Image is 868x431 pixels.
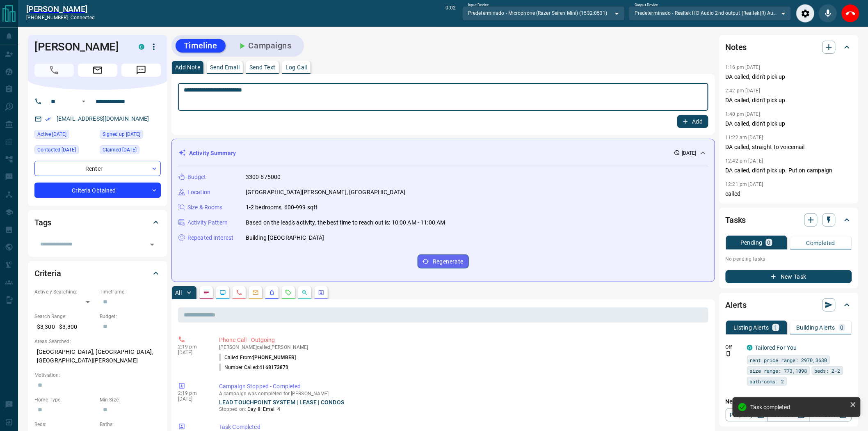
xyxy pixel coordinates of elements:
p: $3,300 - $3,300 [34,320,96,334]
div: Audio Settings [796,4,815,23]
p: Building Alerts [797,325,836,330]
div: Renter [34,161,161,176]
p: [GEOGRAPHIC_DATA][PERSON_NAME], [GEOGRAPHIC_DATA] [246,188,405,197]
svg: Push Notification Only [726,351,731,357]
button: Add [677,115,708,128]
div: condos.ca [139,44,144,50]
p: Campaign Stopped - Completed [219,382,705,391]
p: Motivation: [34,371,161,379]
span: Email [78,64,117,77]
p: 0:02 [446,4,456,23]
svg: Calls [236,289,242,296]
p: 1 [774,325,777,330]
p: [DATE] [178,350,207,355]
label: Output Device [635,2,658,8]
p: Size & Rooms [187,203,223,212]
p: 0 [841,325,844,330]
a: [EMAIL_ADDRESS][DOMAIN_NAME] [57,115,149,122]
h2: Tags [34,216,51,229]
h1: [PERSON_NAME] [34,40,126,53]
h2: Alerts [726,298,747,312]
p: Off [726,344,742,351]
p: Listing Alerts [734,325,770,330]
p: DA called, straight to voicemail [726,143,852,151]
p: 0 [767,240,771,245]
p: 3300-675000 [246,173,281,181]
a: LEAD TOUCHPOINT SYSTEM | LEASE | CONDOS [219,399,344,406]
p: Baths: [100,421,161,428]
p: All [175,290,182,296]
p: Building [GEOGRAPHIC_DATA] [246,234,324,242]
p: Called From: [219,354,296,361]
button: New Task [726,270,852,283]
p: Add Note [175,64,200,70]
p: 12:21 pm [DATE] [726,181,763,187]
button: Regenerate [418,254,469,268]
div: Wed Aug 13 2025 [34,145,96,157]
a: Property [726,408,768,422]
div: Task completed [751,404,847,410]
div: Criteria [34,264,161,283]
span: Signed up [DATE] [103,130,140,138]
button: Timeline [176,39,226,53]
span: Message [121,64,161,77]
p: Based on the lead's activity, the best time to reach out is: 10:00 AM - 11:00 AM [246,218,445,227]
p: 2:19 pm [178,390,207,396]
button: Open [79,96,89,106]
p: DA called, didn't pick up [726,96,852,105]
p: Min Size: [100,396,161,403]
p: DA called, didn't pick up. Put on campaign [726,166,852,175]
span: beds: 2-2 [815,367,841,375]
svg: Listing Alerts [269,289,275,296]
div: Notes [726,37,852,57]
p: No pending tasks [726,253,852,265]
span: Active [DATE] [37,130,66,138]
p: A campaign was completed for [PERSON_NAME] [219,391,705,397]
span: Claimed [DATE] [103,146,137,154]
span: size range: 773,1098 [750,367,807,375]
p: Search Range: [34,313,96,320]
p: Budget [187,173,206,181]
div: Tue Aug 05 2025 [34,130,96,141]
span: Contacted [DATE] [37,146,76,154]
p: 1:16 pm [DATE] [726,64,761,70]
p: Beds: [34,421,96,428]
div: Alerts [726,295,852,315]
span: 4168173879 [260,365,289,370]
a: [PERSON_NAME] [26,4,95,14]
svg: Opportunities [302,289,308,296]
svg: Email Verified [45,116,51,122]
p: Completed [806,240,836,246]
span: rent price range: 2970,3630 [750,356,827,364]
label: Input Device [468,2,489,8]
p: Activity Pattern [187,218,228,227]
div: Tasks [726,210,852,230]
p: Timeframe: [100,288,161,296]
p: Home Type: [34,396,96,403]
p: Log Call [286,64,307,70]
h2: Criteria [34,267,61,280]
svg: Agent Actions [318,289,324,296]
p: 2:19 pm [178,344,207,350]
div: Activity Summary[DATE] [178,146,708,161]
svg: Notes [203,289,210,296]
h2: Notes [726,41,747,54]
span: connected [71,15,95,21]
span: bathrooms: 2 [750,377,784,385]
p: 1-2 bedrooms, 600-999 sqft [246,203,318,212]
p: [DATE] [178,396,207,402]
p: DA called, didn't pick up [726,119,852,128]
span: Day 8: Email 4 [247,406,280,412]
p: [PHONE_NUMBER] - [26,14,95,21]
div: End Call [841,4,860,23]
p: 12:42 pm [DATE] [726,158,763,164]
p: Areas Searched: [34,338,161,345]
p: Repeated Interest [187,234,233,242]
p: New Alert: [726,397,852,406]
div: Criteria Obtained [34,183,161,198]
p: Location [187,188,210,197]
svg: Lead Browsing Activity [219,289,226,296]
div: Predeterminado - Microphone (Razer Seiren Mini) (1532:0531) [462,6,625,20]
p: Budget: [100,313,161,320]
